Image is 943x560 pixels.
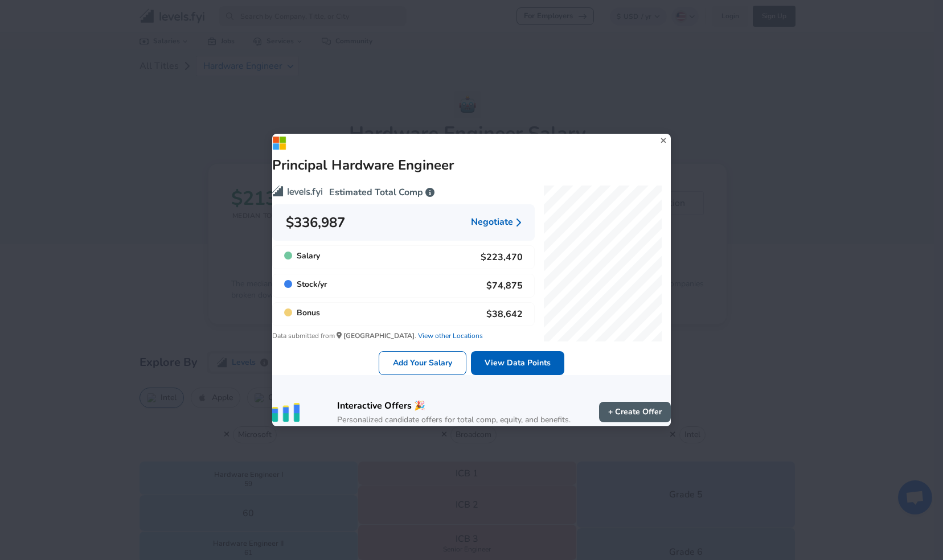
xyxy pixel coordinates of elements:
[481,250,523,264] p: $223,470
[284,279,327,293] span: Stock / yr
[284,307,320,321] span: Bonus
[416,331,483,340] a: View other Locations
[471,351,564,376] a: View Data Points
[379,351,466,376] a: Add Your Salary
[284,250,320,264] span: Salary
[486,307,523,321] p: $38,642
[286,213,345,232] div: $336,987
[337,398,571,414] h6: Interactive Offers 🎉
[486,279,523,293] p: $74,875
[343,331,415,340] strong: [GEOGRAPHIC_DATA]
[272,331,535,342] span: Data submitted from .
[272,156,454,174] h1: Principal Hardware Engineer
[272,375,671,426] a: Interactive Offers 🎉Personalized candidate offers for total comp, equity, and benefits.+ Create O...
[272,136,286,150] img: Microsoft Icon
[599,402,671,423] a: + Create Offer
[272,186,535,200] p: Estimated Total Comp
[272,403,300,422] img: vertical-bars.png
[337,414,571,426] h6: Personalized candidate offers for total comp, equity, and benefits.
[272,186,327,197] img: Levels.fyi logo
[471,213,521,232] a: Negotiate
